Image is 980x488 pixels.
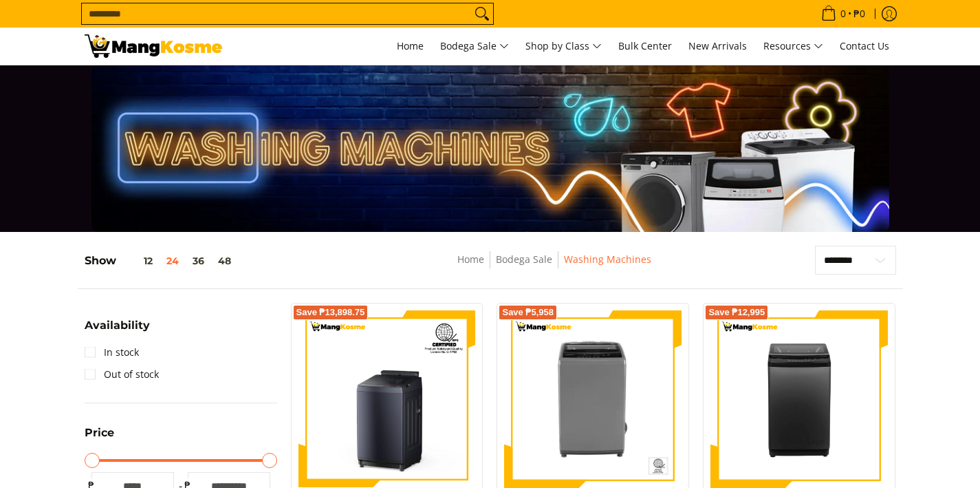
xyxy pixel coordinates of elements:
[457,253,484,266] a: Home
[236,28,896,65] nav: Main Menu
[564,253,651,266] a: Washing Machines
[397,39,424,52] span: Home
[618,39,672,52] span: Bulk Center
[85,34,222,58] img: Washing Machines l Mang Kosme: Home Appliances Warehouse Sale Partner | Page 2
[838,9,848,19] span: 0
[708,308,765,317] span: Save ₱12,995
[440,38,509,55] span: Bodega Sale
[763,38,823,55] span: Resources
[611,28,679,65] a: Bulk Center
[710,310,888,488] img: Condura 10.5 KG AquaCare Top Load, Fully-Auto Inverter Washing Machine, Gray (Class A)
[833,28,896,65] a: Contact Us
[756,28,830,65] a: Resources
[85,341,139,363] a: In stock
[504,310,682,488] img: condura-top-load-automatic-washing-machine-8.5-kilos-front-view-mang-kosme
[211,255,238,266] button: 48
[525,38,602,55] span: Shop by Class
[519,28,609,65] a: Shop by Class
[85,427,114,438] span: Price
[296,308,365,317] span: Save ₱13,898.75
[502,308,554,317] span: Save ₱5,958
[160,255,186,266] button: 24
[85,320,150,331] span: Availability
[85,427,114,449] summary: Open
[186,255,211,266] button: 36
[298,310,476,488] img: Toshiba ExDot 10kg Top Load Washing Machine (Class A)
[851,9,867,19] span: ₱0
[471,3,493,24] button: Search
[688,39,747,52] span: New Arrivals
[85,320,150,341] summary: Open
[116,255,160,266] button: 12
[817,6,869,21] span: •
[85,254,238,268] h5: Show
[840,39,889,52] span: Contact Us
[682,28,754,65] a: New Arrivals
[433,28,516,65] a: Bodega Sale
[496,253,552,266] a: Bodega Sale
[85,363,159,385] a: Out of stock
[357,251,751,282] nav: Breadcrumbs
[390,28,431,65] a: Home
